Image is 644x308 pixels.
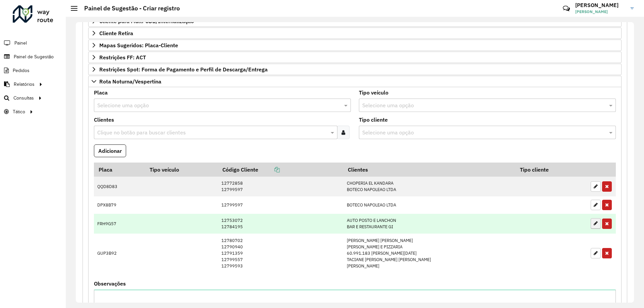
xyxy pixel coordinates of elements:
td: 12799597 [218,196,343,214]
label: Tipo veículo [359,88,388,97]
span: Cliente Retira [99,30,133,36]
td: 12772858 12799597 [218,177,343,196]
span: Cliente para Multi-CDD/Internalização [99,18,194,24]
td: 12753072 12784195 [218,214,343,234]
td: [PERSON_NAME] [PERSON_NAME] [PERSON_NAME] E PIZZARIA 60.991.183 [PERSON_NAME][DATE] TACIANE [PERS... [343,234,516,273]
h3: [PERSON_NAME] [575,2,626,8]
th: Código Cliente [218,163,343,177]
a: Restrições Spot: Forma de Pagamento e Perfil de Descarga/Entrega [88,64,622,75]
span: [PERSON_NAME] [575,9,626,15]
span: Relatórios [14,81,35,88]
a: Mapas Sugeridos: Placa-Cliente [88,40,622,51]
td: GUP3B92 [94,234,145,273]
td: DPX8B79 [94,196,145,214]
span: Pedidos [13,67,30,74]
th: Clientes [343,163,516,177]
span: Painel [14,40,27,47]
span: Tático [13,108,25,115]
td: AUTO POSTO E LANCHON BAR E RESTAURANTE GI [343,214,516,234]
span: Restrições Spot: Forma de Pagamento e Perfil de Descarga/Entrega [99,67,268,72]
td: FRH9G57 [94,214,145,234]
td: BOTECO NAPOLEAO LTDA [343,196,516,214]
a: Restrições FF: ACT [88,52,622,63]
a: Cliente Retira [88,27,622,39]
th: Tipo cliente [516,163,587,177]
h2: Painel de Sugestão - Criar registro [77,5,180,12]
span: Rota Noturna/Vespertina [99,79,161,84]
span: Mapas Sugeridos: Placa-Cliente [99,43,178,48]
a: Contato Rápido [559,1,574,16]
td: CHOPERIA EL KANDARA BOTECO NAPOLEAO LTDA [343,177,516,196]
span: Consultas [13,95,34,102]
a: Rota Noturna/Vespertina [88,76,622,87]
td: 12780702 12790940 12791359 12799557 12799593 [218,234,343,273]
button: Adicionar [94,144,126,157]
label: Observações [94,280,126,288]
label: Placa [94,88,108,97]
th: Placa [94,163,145,177]
label: Tipo cliente [359,116,388,124]
td: QQD8D83 [94,177,145,196]
span: Painel de Sugestão [14,53,54,60]
label: Clientes [94,116,114,124]
th: Tipo veículo [145,163,218,177]
a: Copiar [258,166,280,173]
span: Restrições FF: ACT [99,55,146,60]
